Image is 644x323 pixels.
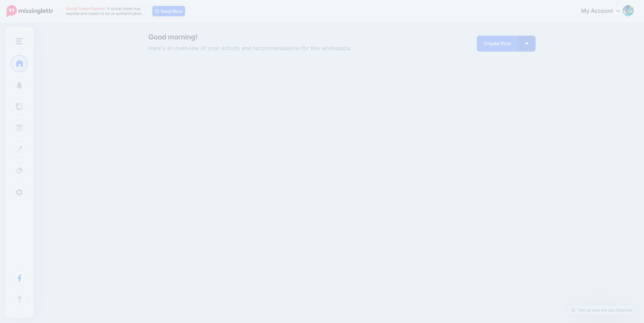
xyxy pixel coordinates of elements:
[16,38,23,44] img: menu.png
[568,305,636,315] a: Tell us how we can improve
[477,36,518,52] a: Create Post
[148,44,403,53] span: Here's an overview of your activity and recommendations for this workspace.
[7,5,53,17] img: Missinglettr
[66,6,145,16] span: A social token has expired and needs to be re-authenticated…
[66,6,106,11] span: Social Token Expired.
[148,33,198,41] span: Good morning!
[525,43,529,45] img: arrow-down-white.png
[152,6,185,16] a: Read More
[574,3,634,20] a: My Account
